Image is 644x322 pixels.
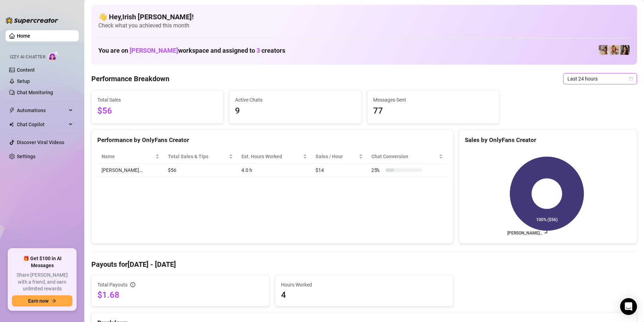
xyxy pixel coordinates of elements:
[12,255,72,269] span: 🎁 Get $100 in AI Messages
[9,108,15,113] span: thunderbolt
[629,77,633,81] span: calendar
[316,153,357,160] span: Sales / Hour
[17,33,30,39] a: Home
[97,104,217,118] span: $56
[97,163,164,177] td: [PERSON_NAME]…
[235,96,355,104] span: Active Chats
[281,289,447,301] span: 4
[620,298,637,315] div: Open Intercom Messenger
[98,47,285,54] h1: You are on workspace and assigned to creators
[98,12,630,22] h4: 👋 Hey, Irish [PERSON_NAME] !
[567,73,633,84] span: Last 24 hours
[17,154,35,159] a: Settings
[91,74,169,84] h4: Performance Breakdown
[17,140,64,145] a: Discover Viral Videos
[17,105,67,116] span: Automations
[241,153,301,160] div: Est. Hours Worked
[235,104,355,118] span: 9
[28,298,48,304] span: Earn now
[465,135,631,145] div: Sales by OnlyFans Creator
[164,163,237,177] td: $56
[9,122,14,127] img: Chat Copilot
[97,135,447,145] div: Performance by OnlyFans Creator
[130,282,135,287] span: info-circle
[12,272,72,292] span: Share [PERSON_NAME] with a friend, and earn unlimited rewards
[48,51,59,61] img: AI Chatter
[6,17,58,24] img: logo-BBDzfeDw.svg
[17,119,67,130] span: Chat Copilot
[609,45,619,55] img: Martina
[164,150,237,163] th: Total Sales & Tips
[97,289,264,301] span: $1.68
[102,153,154,160] span: Name
[367,150,447,163] th: Chat Conversion
[51,298,56,303] span: arrow-right
[10,54,45,60] span: Izzy AI Chatter
[97,281,128,289] span: Total Payouts
[371,153,437,160] span: Chat Conversion
[237,163,311,177] td: 4.0 h
[311,150,367,163] th: Sales / Hour
[620,45,630,55] img: Cassie (Free)
[168,153,227,160] span: Total Sales & Tips
[371,166,383,174] span: 25 %
[373,104,493,118] span: 77
[130,47,178,54] span: [PERSON_NAME]
[507,231,542,236] text: [PERSON_NAME]…
[91,259,637,269] h4: Payouts for [DATE] - [DATE]
[17,67,35,73] a: Content
[281,281,447,289] span: Hours Worked
[311,163,367,177] td: $14
[17,90,53,95] a: Chat Monitoring
[98,22,630,30] span: Check what you achieved this month
[256,47,260,54] span: 3
[12,295,72,307] button: Earn nowarrow-right
[17,78,30,84] a: Setup
[599,45,609,55] img: Cassie (Paid)
[97,96,217,104] span: Total Sales
[373,96,493,104] span: Messages Sent
[97,150,164,163] th: Name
